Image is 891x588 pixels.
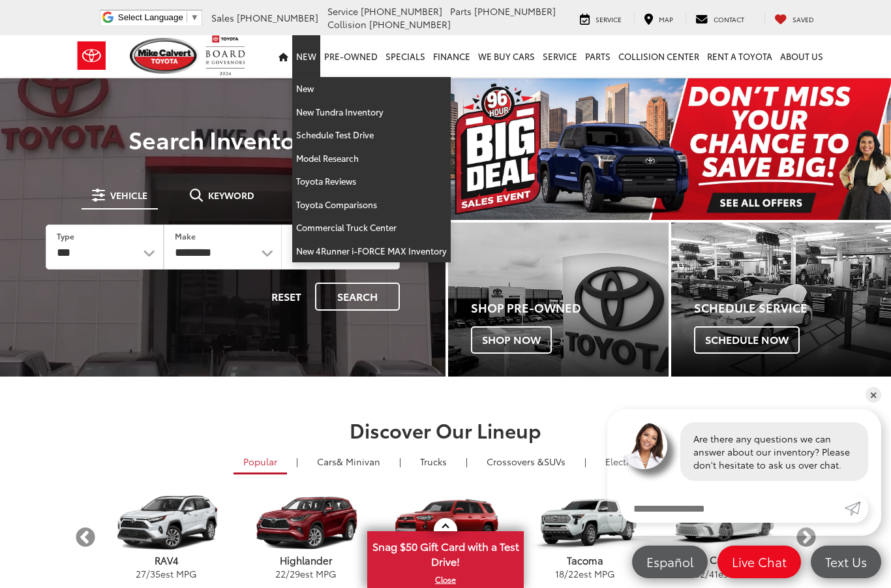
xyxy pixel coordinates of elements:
[100,495,232,552] img: Toyota RAV4
[448,78,891,220] section: Carousel section with vehicle pictures - may contain disclaimers.
[396,455,404,468] li: |
[448,223,669,377] a: Shop Pre-Owned Shop Now
[292,193,451,217] a: Toyota Comparisons
[845,494,868,523] a: Submit
[640,553,700,570] span: Español
[794,526,817,549] button: Next
[725,553,793,570] span: Live Chat
[234,450,287,474] a: Popular
[97,553,236,567] p: RAV4
[292,240,451,262] a: New 4Runner i-FORCE MAX Inventory
[327,18,367,31] span: Collision
[632,546,708,578] a: Español
[519,495,651,552] img: Toyota Tacoma
[97,567,236,580] p: / est MPG
[315,283,400,311] button: Search
[555,567,564,580] span: 18
[239,495,372,552] img: Toyota Highlander
[568,567,579,580] span: 22
[811,546,881,578] a: Text Us
[487,455,544,468] span: Crossovers &
[327,5,358,18] span: Service
[292,101,451,124] a: New Tundra Inventory
[110,191,147,200] span: Vehicle
[211,11,234,24] span: Sales
[764,12,824,25] a: My Saved Vehicles
[474,35,539,77] a: WE BUY CARS
[709,567,718,580] span: 41
[292,123,451,147] a: Schedule Test Drive
[659,14,673,24] span: Map
[703,35,776,77] a: Rent a Toyota
[379,495,511,551] img: Toyota 4Runner
[307,450,390,472] a: Cars
[292,170,451,193] a: Toyota Reviews
[118,12,183,22] span: Select Language
[260,283,312,311] button: Reset
[515,553,655,567] p: Tacoma
[236,553,376,567] p: Highlander
[581,35,614,77] a: Parts
[620,422,667,469] img: Agent profile photo
[793,14,814,24] span: Saved
[175,230,196,241] label: Make
[74,526,97,549] button: Previous
[382,35,429,77] a: Specials
[74,419,817,441] h2: Discover Our Lineup
[686,12,754,25] a: Contact
[292,216,451,240] a: Commercial Truck Center
[187,12,187,22] span: ​
[292,77,451,101] a: New
[462,455,471,468] li: |
[694,326,800,354] span: Schedule Now
[27,126,418,152] h3: Search Inventory
[471,302,669,315] h4: Shop Pre-Owned
[614,35,703,77] a: Collision Center
[680,422,868,481] div: Are there any questions we can answer about our inventory? Please don't hesitate to ask us over c...
[717,546,801,578] a: Live Chat
[136,567,146,580] span: 27
[596,450,658,472] a: Electrified
[581,455,590,468] li: |
[290,567,300,580] span: 29
[474,5,556,18] span: [PHONE_NUMBER]
[369,533,522,572] span: Snag $50 Gift Card with a Test Drive!
[515,567,655,580] p: / est MPG
[320,35,382,77] a: Pre-Owned
[429,35,474,77] a: Finance
[448,223,669,377] div: Toyota
[539,35,581,77] a: Service
[471,326,552,354] span: Shop Now
[714,14,744,24] span: Contact
[450,5,472,18] span: Parts
[819,553,873,570] span: Text Us
[275,35,292,77] a: Home
[130,38,199,74] img: Mike Calvert Toyota
[477,450,575,472] a: SUVs
[67,35,116,77] img: Toyota
[448,78,891,220] img: Big Deal Sales Event
[410,450,457,472] a: Trucks
[292,147,451,170] a: Model Research
[596,14,622,24] span: Service
[275,567,286,580] span: 22
[208,191,254,200] span: Keyword
[150,567,160,580] span: 35
[570,12,631,25] a: Service
[237,11,318,24] span: [PHONE_NUMBER]
[337,455,380,468] span: & Minivan
[776,35,827,77] a: About Us
[361,5,442,18] span: [PHONE_NUMBER]
[236,567,376,580] p: / est MPG
[369,18,451,31] span: [PHONE_NUMBER]
[293,455,301,468] li: |
[620,494,845,523] input: Enter your message
[118,12,199,22] a: Select Language​
[448,78,891,220] div: carousel slide number 1 of 1
[292,35,320,77] a: New
[190,12,199,22] span: ▼
[634,12,683,25] a: Map
[57,230,74,241] label: Type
